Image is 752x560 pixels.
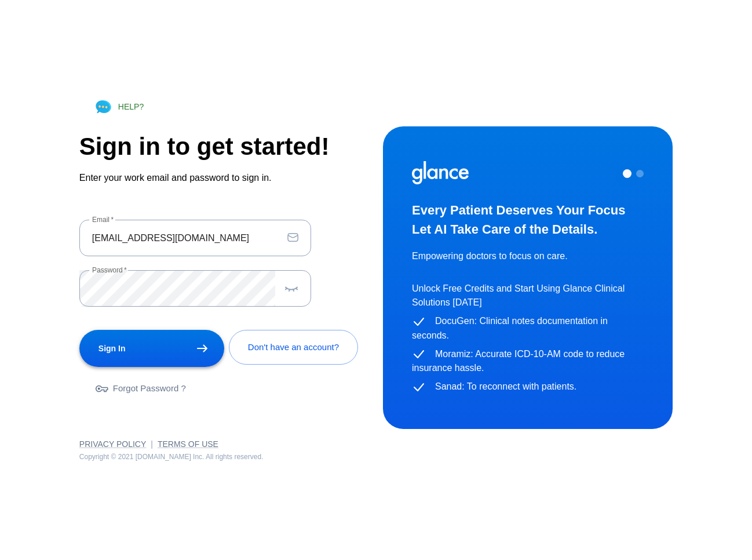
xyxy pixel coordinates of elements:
input: dr.ahmed@clinic.com [79,220,283,256]
p: Unlock Free Credits and Start Using Glance Clinical Solutions [DATE] [412,282,644,310]
a: HELP? [79,92,158,122]
p: DocuGen: Clinical notes documentation in seconds. [412,314,644,343]
a: Terms of Use [158,439,218,449]
h1: Sign in to get started! [79,132,369,161]
a: Don't have an account? [229,330,358,365]
p: Sanad: To reconnect with patients. [412,380,644,394]
a: Privacy Policy [79,439,146,449]
span: | [151,439,153,449]
p: Moramiz: Accurate ICD-10-AM code to reduce insurance hassle. [412,347,644,376]
p: Empowering doctors to focus on care. [412,249,644,263]
img: Chat Support [93,97,114,117]
p: Enter your work email and password to sign in. [79,171,369,185]
button: Sign In [79,330,224,368]
a: Forgot Password ? [79,372,205,405]
h3: Every Patient Deserves Your Focus Let AI Take Care of the Details. [412,201,644,239]
span: Copyright © 2021 [DOMAIN_NAME] Inc. All rights reserved. [79,453,264,461]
